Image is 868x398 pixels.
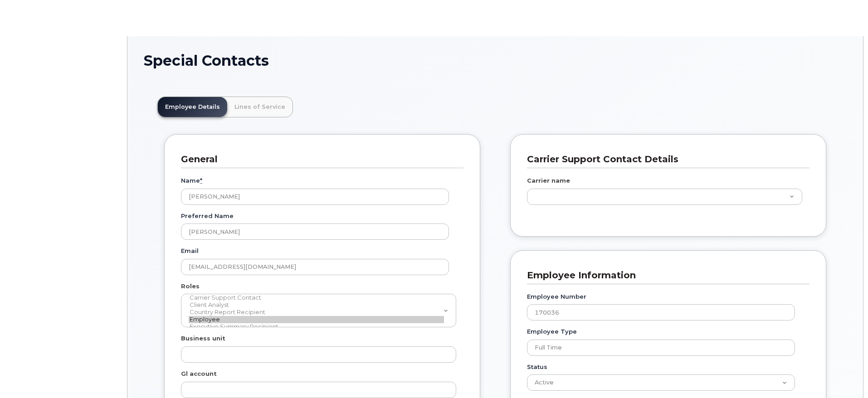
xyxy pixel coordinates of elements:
[189,309,444,316] option: Country Report Recipient
[181,247,199,255] label: Email
[200,177,202,184] abbr: required
[527,363,547,371] label: Status
[227,97,293,117] a: Lines of Service
[181,153,457,165] h3: General
[189,301,444,309] option: Client Analyst
[181,282,200,291] label: Roles
[181,369,217,378] label: Gl account
[189,323,444,330] option: Executive Summary Recipient
[144,53,847,68] h1: Special Contacts
[189,294,444,301] option: Carrier Support Contact
[527,153,803,165] h3: Carrier Support Contact Details
[527,176,570,185] label: Carrier name
[181,334,225,343] label: Business unit
[189,316,444,323] option: Employee
[158,97,227,117] a: Employee Details
[181,212,234,220] label: Preferred Name
[527,327,577,336] label: Employee Type
[181,176,202,185] label: Name
[527,292,586,301] label: Employee Number
[527,269,803,282] h3: Employee Information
